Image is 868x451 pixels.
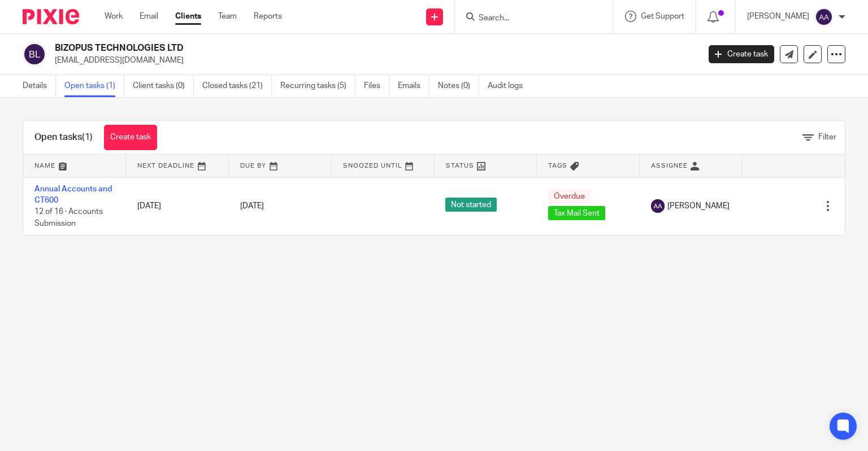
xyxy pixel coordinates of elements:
[240,202,264,210] span: [DATE]
[438,75,479,97] a: Notes (0)
[254,11,282,22] a: Reports
[64,75,124,97] a: Open tasks (1)
[23,75,56,97] a: Details
[126,177,229,235] td: [DATE]
[23,42,46,66] img: svg%3E
[488,75,531,97] a: Audit logs
[104,125,157,150] a: Create task
[548,189,591,203] span: Overdue
[175,11,201,22] a: Clients
[818,133,836,141] span: Filter
[280,75,355,97] a: Recurring tasks (5)
[34,208,103,227] span: 12 of 16 · Accounts Submission
[446,163,474,169] span: Status
[651,199,665,213] img: svg%3E
[548,163,567,169] span: Tags
[55,55,692,66] p: [EMAIL_ADDRESS][DOMAIN_NAME]
[105,11,123,22] a: Work
[364,75,389,97] a: Files
[218,11,237,22] a: Team
[548,206,605,220] span: Tax Mail Sent
[34,185,112,204] a: Annual Accounts and CT600
[667,200,730,212] span: [PERSON_NAME]
[34,132,93,143] h1: Open tasks
[709,45,774,63] a: Create task
[55,42,565,54] h2: BIZOPUS TECHNOLOGIES LTD
[140,11,158,22] a: Email
[398,75,429,97] a: Emails
[641,12,684,20] span: Get Support
[815,8,833,26] img: svg%3E
[747,11,809,22] p: [PERSON_NAME]
[478,14,579,24] input: Search
[445,198,497,212] span: Not started
[23,9,79,24] img: Pixie
[133,75,194,97] a: Client tasks (0)
[82,133,93,142] span: (1)
[202,75,272,97] a: Closed tasks (21)
[343,163,402,169] span: Snoozed Until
